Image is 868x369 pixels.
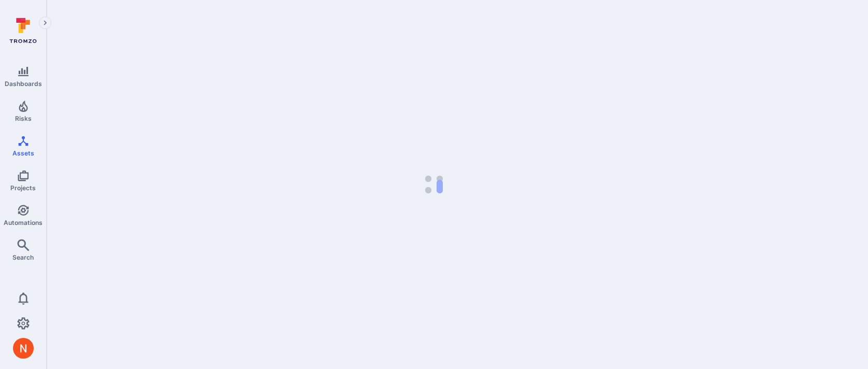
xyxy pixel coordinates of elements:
img: ACg8ocIprwjrgDQnDsNSk9Ghn5p5-B8DpAKWoJ5Gi9syOE4K59tr4Q=s96-c [13,338,34,359]
span: Assets [12,149,34,157]
div: Neeren Patki [13,338,34,359]
span: Dashboards [5,80,42,88]
span: Risks [15,115,32,122]
i: Expand navigation menu [41,19,49,27]
span: Search [12,253,34,261]
span: Projects [10,184,36,192]
span: Automations [4,219,43,226]
button: Expand navigation menu [39,17,51,29]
